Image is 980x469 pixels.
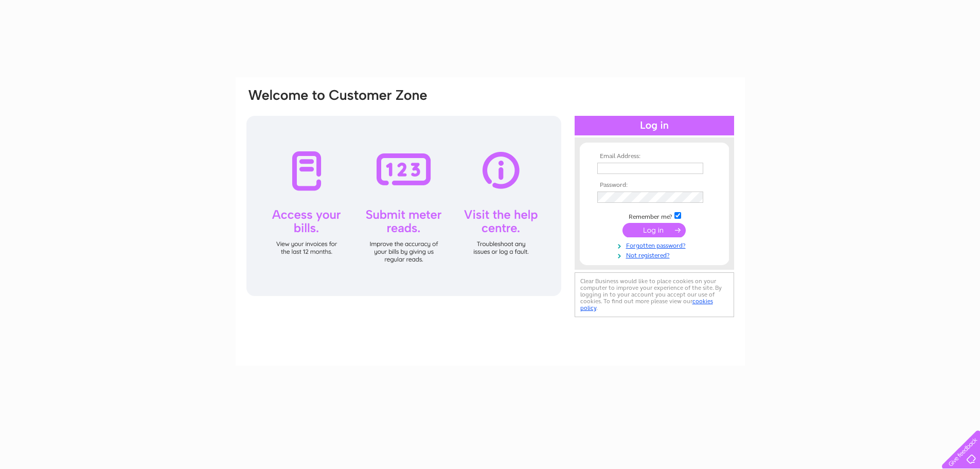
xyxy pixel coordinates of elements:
th: Email Address: [595,153,714,160]
input: Submit [622,223,686,237]
th: Password: [595,182,714,189]
a: Forgotten password? [597,240,714,250]
a: cookies policy [580,298,713,311]
a: Not registered? [597,250,714,259]
td: Remember me? [595,211,714,221]
div: Clear Business would like to place cookies on your computer to improve your experience of the sit... [575,272,734,317]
